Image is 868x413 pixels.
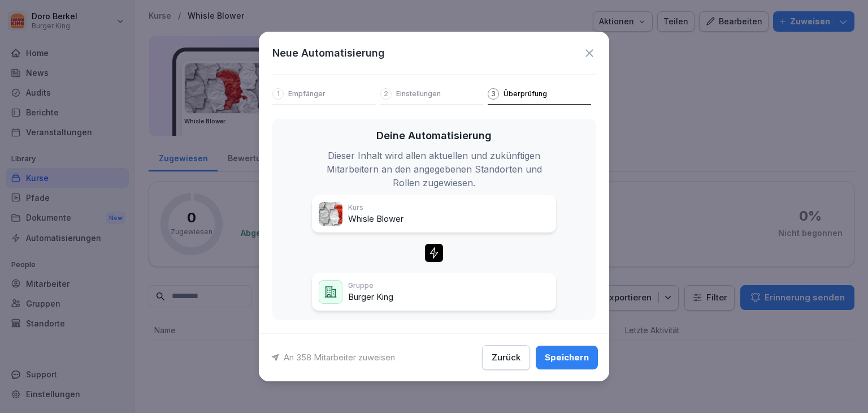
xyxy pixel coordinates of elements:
p: Whisle Blower [348,213,403,226]
p: Deine Automatisierung [376,128,492,143]
p: An 358 Mitarbeiter zuweisen [284,351,395,364]
div: Speichern [545,351,589,364]
div: 2 [380,88,392,100]
div: 3 [488,88,499,100]
div: 1 [272,88,284,100]
p: Überprüfung [504,89,547,98]
p: Einstellungen [396,89,441,98]
button: Zurück [482,345,530,370]
p: Burger King [348,291,393,304]
p: Gruppe [348,281,393,291]
button: Speichern [536,346,598,369]
h1: Neue Automatisierung [272,45,385,61]
p: Kurs [348,203,403,213]
p: Dieser Inhalt wird allen aktuellen und zukünftigen Mitarbeitern an den angegebenen Standorten und... [312,149,556,190]
div: Zurück [492,351,520,364]
p: Empfänger [288,89,325,98]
